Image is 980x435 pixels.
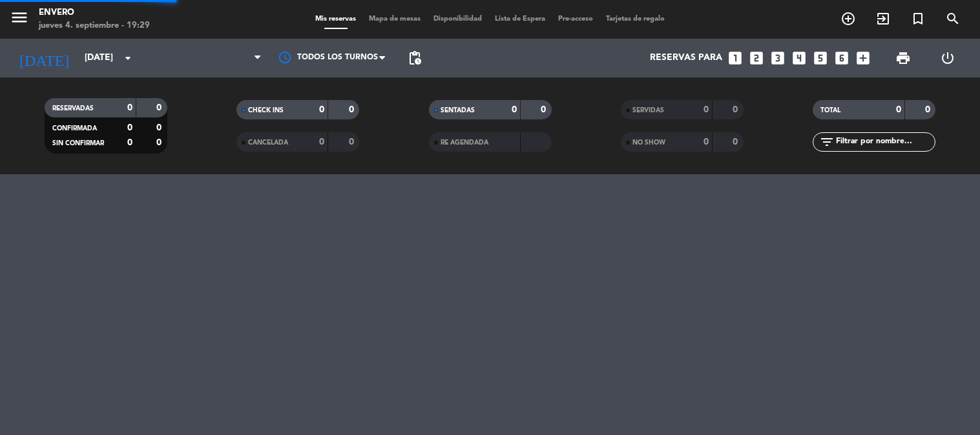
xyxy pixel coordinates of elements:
[541,105,548,114] strong: 0
[10,8,29,27] i: menu
[349,105,357,114] strong: 0
[127,103,132,112] strong: 0
[349,137,357,147] strong: 0
[733,137,740,147] strong: 0
[52,105,94,112] span: RESERVADAS
[926,39,970,77] div: LOG OUT
[727,50,744,66] i: looks_one
[599,15,671,23] span: Tarjetas de regalo
[120,50,136,66] i: arrow_drop_down
[319,105,324,114] strong: 0
[840,11,856,26] i: add_circle_outline
[512,105,517,114] strong: 0
[156,103,164,112] strong: 0
[895,50,911,66] span: print
[855,50,871,66] i: add_box
[835,135,935,149] input: Filtrar por nombre...
[875,11,891,26] i: exit_to_app
[156,138,164,147] strong: 0
[248,107,284,114] span: CHECK INS
[820,107,840,114] span: TOTAL
[407,50,422,66] span: pending_actions
[10,8,29,32] button: menu
[704,137,709,147] strong: 0
[39,19,150,32] div: jueves 4. septiembre - 19:29
[896,105,901,114] strong: 0
[812,50,829,66] i: looks_5
[733,105,740,114] strong: 0
[127,123,132,132] strong: 0
[39,6,150,19] div: Envero
[10,44,78,72] i: [DATE]
[52,125,97,132] span: CONFIRMADA
[769,50,786,66] i: looks_3
[925,105,933,114] strong: 0
[362,15,427,23] span: Mapa de mesas
[319,137,324,147] strong: 0
[441,139,488,146] span: RE AGENDADA
[819,134,835,150] i: filter_list
[52,140,104,147] span: SIN CONFIRMAR
[156,123,164,132] strong: 0
[248,139,288,146] span: CANCELADA
[945,11,961,26] i: search
[127,138,132,147] strong: 0
[309,15,362,23] span: Mis reservas
[748,50,765,66] i: looks_two
[910,11,926,26] i: turned_in_not
[632,139,665,146] span: NO SHOW
[833,50,850,66] i: looks_6
[488,15,552,23] span: Lista de Espera
[632,107,664,114] span: SERVIDAS
[441,107,475,114] span: SENTADAS
[791,50,808,66] i: looks_4
[704,105,709,114] strong: 0
[650,53,722,63] span: Reservas para
[940,50,955,66] i: power_settings_new
[427,15,488,23] span: Disponibilidad
[552,15,599,23] span: Pre-acceso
